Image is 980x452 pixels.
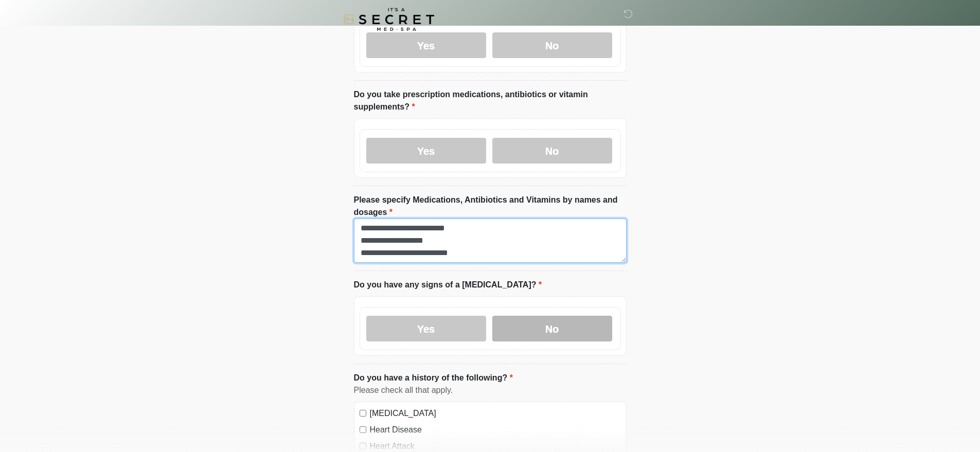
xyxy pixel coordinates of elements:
label: Do you have any signs of a [MEDICAL_DATA]? [354,279,542,291]
div: Please check all that apply. [354,384,627,396]
img: It's A Secret Med Spa Logo [344,8,434,31]
label: Yes [366,32,486,58]
input: Heart Attack [360,443,366,449]
label: Do you take prescription medications, antibiotics or vitamin supplements? [354,88,627,113]
label: No [492,138,612,164]
input: [MEDICAL_DATA] [360,410,366,417]
label: Do you have a history of the following? [354,372,513,384]
label: Yes [366,138,486,164]
label: No [492,316,612,341]
label: Yes [366,316,486,341]
label: Please specify Medications, Antibiotics and Vitamins by names and dosages [354,194,627,219]
label: [MEDICAL_DATA] [370,407,621,420]
label: No [492,32,612,58]
label: Heart Disease [370,424,621,436]
input: Heart Disease [360,426,366,433]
